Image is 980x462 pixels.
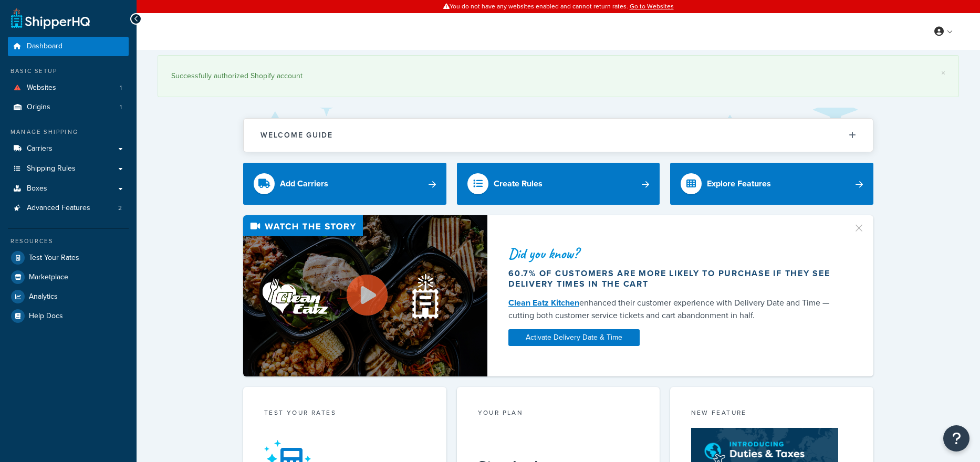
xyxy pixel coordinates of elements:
[508,329,640,346] a: Activate Delivery Date & Time
[8,37,129,56] a: Dashboard
[941,69,945,77] a: ×
[8,179,129,198] a: Boxes
[120,83,122,92] span: 1
[27,83,56,92] span: Websites
[8,159,129,178] a: Shipping Rules
[8,198,129,218] li: Advanced Features
[8,198,129,218] a: Advanced Features2
[508,297,579,309] a: Clean Eatz Kitchen
[8,287,129,306] a: Analytics
[508,268,840,289] div: 60.7% of customers are more likely to purchase if they see delivery times in the cart
[120,103,122,112] span: 1
[8,98,129,117] a: Origins1
[27,42,62,51] span: Dashboard
[8,307,129,325] a: Help Docs
[478,408,639,420] div: Your Plan
[8,67,129,76] div: Basic Setup
[508,246,840,261] div: Did you know?
[8,268,129,287] a: Marketplace
[8,237,129,246] div: Resources
[943,425,969,451] button: Open Resource Center
[8,98,129,117] li: Origins
[29,273,68,282] span: Marketplace
[27,103,50,112] span: Origins
[280,176,328,191] div: Add Carriers
[260,131,333,139] h2: Welcome Guide
[670,163,873,205] a: Explore Features
[630,2,674,11] a: Go to Websites
[508,297,840,322] div: enhanced their customer experience with Delivery Date and Time — cutting both customer service ti...
[707,176,771,191] div: Explore Features
[29,292,58,301] span: Analytics
[8,78,129,98] a: Websites1
[27,164,76,173] span: Shipping Rules
[264,408,425,420] div: Test your rates
[8,128,129,136] div: Manage Shipping
[691,408,852,420] div: New Feature
[118,204,122,213] span: 2
[494,176,543,191] div: Create Rules
[244,119,873,152] button: Welcome Guide
[27,144,53,153] span: Carriers
[243,215,487,376] img: Video thumbnail
[29,312,63,321] span: Help Docs
[27,184,47,193] span: Boxes
[457,163,660,205] a: Create Rules
[8,139,129,159] a: Carriers
[8,248,129,267] a: Test Your Rates
[29,254,79,262] span: Test Your Rates
[27,204,90,213] span: Advanced Features
[243,163,446,205] a: Add Carriers
[171,69,945,83] div: Successfully authorized Shopify account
